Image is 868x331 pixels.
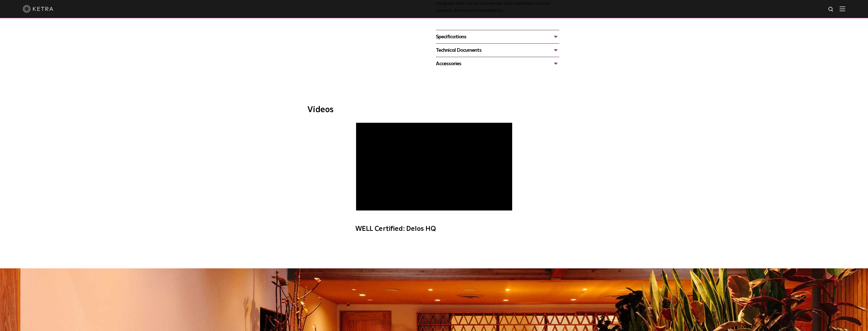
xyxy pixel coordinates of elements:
[436,33,559,41] div: Specifications
[436,60,559,68] div: Accessories
[307,106,561,114] h3: Videos
[840,6,845,11] img: Hamburger%20Nav.svg
[23,5,53,13] img: ketra-logo-2019-white
[436,46,559,54] div: Technical Documents
[828,6,834,13] img: search icon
